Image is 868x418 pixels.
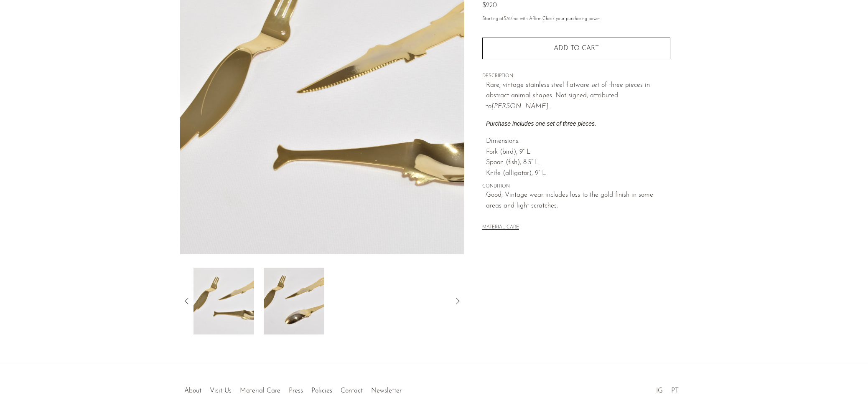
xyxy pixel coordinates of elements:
em: [PERSON_NAME] [491,103,548,110]
span: DESCRIPTION [482,73,670,80]
p: Rare, vintage stainless steel flatware set of three pieces in abstract animal shapes. Not signed,... [486,80,670,112]
button: MATERIAL CARE [482,225,519,231]
span: CONDITION [482,183,670,190]
a: IG [656,388,663,394]
a: Press [289,388,303,394]
a: Contact [341,388,363,394]
a: Check your purchasing power - Learn more about Affirm Financing (opens in modal) [542,17,600,21]
p: Dimensions: Fork (bird), 9” L Spoon (fish), 8.5” L Knife (alligator), 9” L [486,136,670,179]
img: French Flatware Set [193,268,254,334]
span: $76 [504,17,511,21]
button: Add to cart [482,38,670,59]
a: About [184,388,201,394]
ul: Social Medias [652,381,683,397]
p: Starting at /mo with Affirm. [482,15,670,23]
a: PT [671,388,679,394]
a: Material Care [240,388,280,394]
img: French Flatware Set [264,268,324,334]
a: Visit Us [210,388,232,394]
ul: Quick links [180,381,406,397]
span: $220 [482,2,497,9]
i: Purchase includes one set of three pieces. [486,120,596,127]
span: Add to cart [554,45,599,52]
span: Good; Vintage wear includes loss to the gold finish in some areas and light scratches. [486,190,670,211]
a: Policies [311,388,332,394]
